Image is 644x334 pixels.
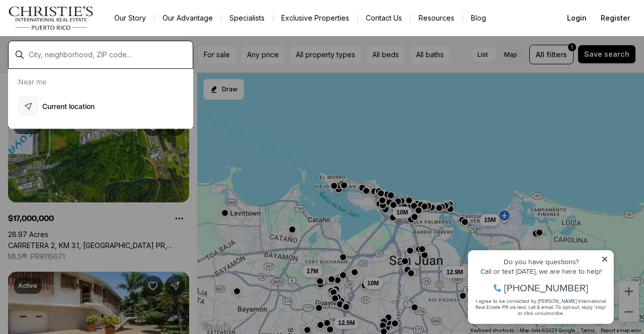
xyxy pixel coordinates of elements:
button: Register [595,8,636,28]
div: Call or text [DATE], we are here to help! [11,32,145,39]
a: Our Story [106,11,154,25]
img: logo [8,6,94,30]
p: Current location [42,101,95,111]
a: Exclusive Properties [273,11,357,25]
button: Login [561,8,593,28]
button: Current location [14,92,187,120]
span: I agree to be contacted by [PERSON_NAME] International Real Estate PR via text, call & email. To ... [13,62,143,81]
a: Blog [463,11,494,25]
span: Login [567,14,587,22]
a: Resources [411,11,462,25]
span: [PHONE_NUMBER] [41,47,125,57]
div: Do you have questions? [11,23,145,30]
a: Our Advantage [154,11,221,25]
a: Specialists [221,11,273,25]
button: Contact Us [358,11,410,25]
p: Near me [18,77,46,86]
span: Register [601,14,630,22]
